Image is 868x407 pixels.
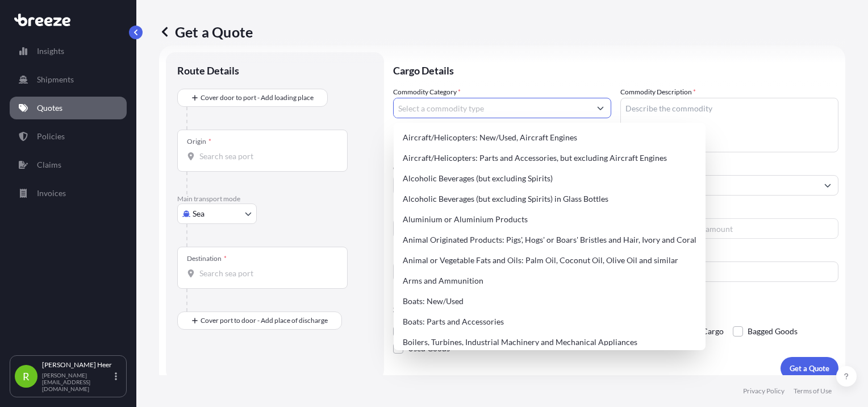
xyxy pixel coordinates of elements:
div: Boats: Parts and Accessories [398,312,701,332]
p: Shipments [37,74,74,85]
p: Invoices [37,188,66,199]
input: Enter amount [677,218,838,239]
p: [PERSON_NAME][EMAIL_ADDRESS][DOMAIN_NAME] [42,372,112,392]
input: Origin [199,151,333,162]
span: Cover port to door - Add place of discharge [201,315,328,326]
input: Enter name [620,261,838,282]
input: Full name [621,175,817,196]
button: Show suggestions [817,175,838,196]
span: Bagged Goods [748,323,798,340]
input: Destination [199,268,333,279]
input: Select a commodity type [394,98,590,118]
p: Route Details [177,64,239,77]
div: Origin [187,137,211,146]
div: Alcoholic Beverages (but excluding Spirits) in Glass Bottles [398,189,701,209]
p: Terms of Use [794,387,832,396]
span: R [23,371,30,382]
div: Destination [187,254,227,263]
div: Aircraft/Helicopters: New/Used, Aircraft Engines [398,127,701,148]
p: Main transport mode [177,194,373,204]
div: Boilers, Turbines, Industrial Machinery and Mechanical Appliances [398,332,701,352]
span: Sea [193,208,205,219]
p: Insights [37,45,64,57]
span: Freight Cost [620,207,838,216]
div: Animal or Vegetable Fats and Oils: Palm Oil, Coconut Oil, Olive Oil and similar [398,250,701,271]
p: Get a Quote [159,23,253,41]
div: Boats: New/Used [398,291,701,312]
p: Claims [37,159,61,171]
label: Commodity Category [393,86,461,98]
button: Select transport [177,204,257,224]
label: Commodity Description [620,86,696,98]
span: Cover door to port - Add loading place [201,92,314,103]
p: Privacy Policy [743,387,784,396]
div: Arms and Ammunition [398,271,701,291]
div: Aircraft/Helicopters: Parts and Accessories, but excluding Aircraft Engines [398,148,701,168]
button: Show suggestions [590,98,611,118]
div: Alcoholic Beverages (but excluding Spirits) [398,168,701,189]
p: Quotes [37,102,62,114]
p: Get a Quote [790,363,829,374]
p: Policies [37,131,65,142]
p: [PERSON_NAME] Heer [42,360,112,369]
div: Animal Originated Products: Pigs', Hogs' or Boars' Bristles and Hair, Ivory and Coral [398,230,701,250]
div: Aluminium or Aluminium Products [398,209,701,230]
p: Cargo Details [393,52,838,86]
